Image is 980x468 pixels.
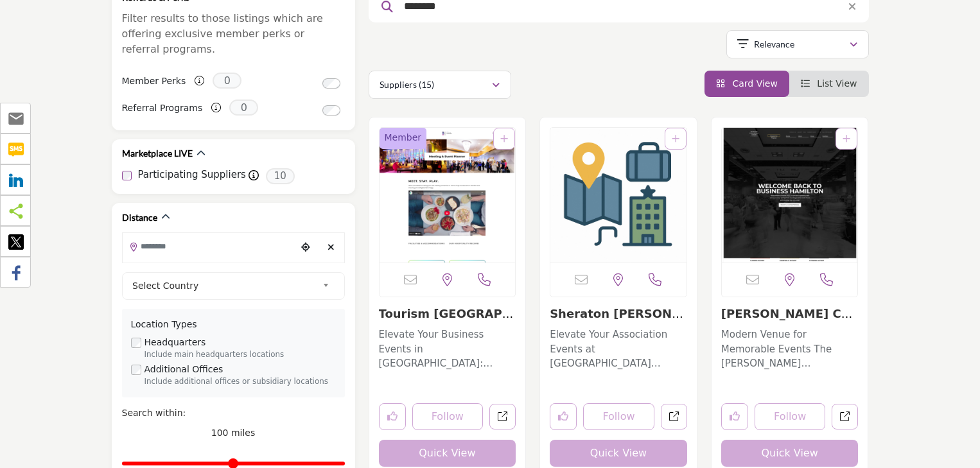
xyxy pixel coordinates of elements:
img: Tourism Hamilton [380,128,516,263]
div: Choose your current location [296,234,315,261]
span: Member [385,131,422,144]
input: Switch to Member Perks [322,78,340,89]
span: 0 [229,100,258,116]
a: View Card [716,78,778,89]
button: Relevance [726,30,869,58]
label: Headquarters [144,336,206,349]
li: Card View [704,71,789,97]
button: Like listing [379,403,406,430]
img: Sheraton Hamilton Hotel [550,128,687,263]
p: Elevate Your Business Events in [GEOGRAPHIC_DATA]: Where Every Detail Meets Excellence Specializi... [379,327,516,371]
button: Follow [583,403,654,430]
p: Suppliers (15) [380,78,434,91]
button: Suppliers (15) [369,71,511,99]
span: Select Country [132,278,317,293]
a: Open Listing in new tab [550,128,687,263]
a: Add To List [843,134,850,144]
span: 10 [266,168,295,184]
h3: Hamilton Convention Centre by Carmen's [721,307,859,321]
a: Add To List [672,134,679,144]
button: Like listing [721,403,748,430]
a: Elevate Your Business Events in [GEOGRAPHIC_DATA]: Where Every Detail Meets Excellence Specializi... [379,324,516,371]
input: Participating Suppliers checkbox [122,171,132,180]
div: Clear search location [322,234,341,261]
h3: Sheraton Hamilton Hotel [550,307,687,321]
img: Hamilton Convention Centre by Carmen's [722,128,858,263]
div: Location Types [131,318,336,331]
a: Elevate Your Association Events at [GEOGRAPHIC_DATA][PERSON_NAME][PERSON_NAME] is the perfect ven... [550,324,687,371]
div: Search within: [122,406,345,420]
label: Participating Suppliers [138,168,246,182]
p: Elevate Your Association Events at [GEOGRAPHIC_DATA][PERSON_NAME][PERSON_NAME] is the perfect ven... [550,327,687,371]
label: Referral Programs [122,97,203,119]
a: Add To List [500,134,508,144]
h3: Tourism Hamilton [379,307,516,321]
a: View List [801,78,857,89]
a: Open Listing in new tab [722,128,858,263]
button: Quick View [550,440,687,467]
p: Modern Venue for Memorable Events The [PERSON_NAME][GEOGRAPHIC_DATA] offers a premier event venue... [721,327,859,371]
a: Open hamilton-convention-centre-by-carmens in new tab [832,404,858,430]
button: Quick View [721,440,859,467]
a: Open Listing in new tab [380,128,516,263]
li: List View [789,71,869,97]
span: List View [817,78,857,89]
h2: Marketplace LIVE [122,147,193,160]
p: Filter results to those listings which are offering exclusive member perks or referral programs. [122,11,345,57]
a: Modern Venue for Memorable Events The [PERSON_NAME][GEOGRAPHIC_DATA] offers a premier event venue... [721,324,859,371]
button: Quick View [379,440,516,467]
a: Tourism [GEOGRAPHIC_DATA] [379,307,514,334]
input: Search Location [123,234,296,259]
button: Follow [412,403,484,430]
h2: Distance [122,211,157,224]
label: Additional Offices [144,363,223,376]
p: Relevance [754,38,794,51]
label: Member Perks [122,70,186,92]
span: Card View [732,78,777,89]
a: Sheraton [PERSON_NAME] Ho... [550,307,683,334]
div: Include additional offices or subsidiary locations [144,376,336,388]
button: Follow [755,403,826,430]
input: Switch to Referral Programs [322,105,340,116]
button: Like listing [550,403,577,430]
a: [PERSON_NAME] Convention ... [721,307,857,334]
span: 100 miles [211,428,256,438]
div: Include main headquarters locations [144,349,336,361]
a: Open tourism-hamilton1 in new tab [489,404,516,430]
span: 0 [213,73,241,89]
a: Open sheraton-hamilton-hotel in new tab [661,404,687,430]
